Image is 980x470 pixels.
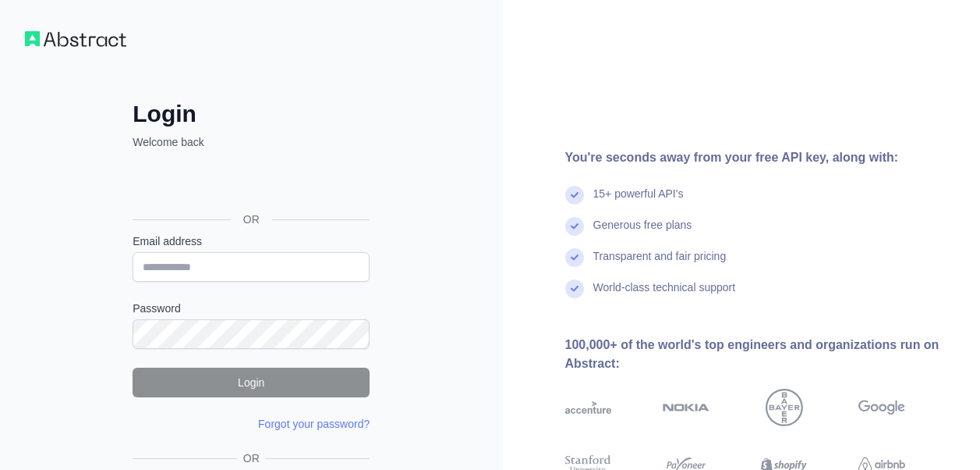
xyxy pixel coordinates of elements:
div: World-class technical support [593,280,736,311]
span: OR [231,212,272,227]
img: check mark [565,217,584,236]
img: accenture [565,389,612,426]
div: Transparent and fair pricing [593,248,727,280]
img: bayer [766,389,803,426]
label: Password [133,301,370,316]
span: OR [237,450,266,466]
div: You're seconds away from your free API key, along with: [565,148,956,167]
div: 100,000+ of the world's top engineers and organizations run on Abstract: [565,336,956,373]
p: Welcome back [133,134,370,150]
img: check mark [565,248,584,267]
a: Forgot your password? [258,418,370,430]
button: Login [133,368,370,397]
iframe: Knop Inloggen met Google [125,167,374,201]
div: 15+ powerful API's [593,186,684,217]
img: check mark [565,186,584,205]
h2: Login [133,100,370,128]
img: nokia [663,389,709,426]
img: google [858,389,905,426]
img: check mark [565,280,584,298]
div: Generous free plans [593,217,692,248]
label: Email address [133,233,370,249]
img: Workflow [25,31,126,47]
